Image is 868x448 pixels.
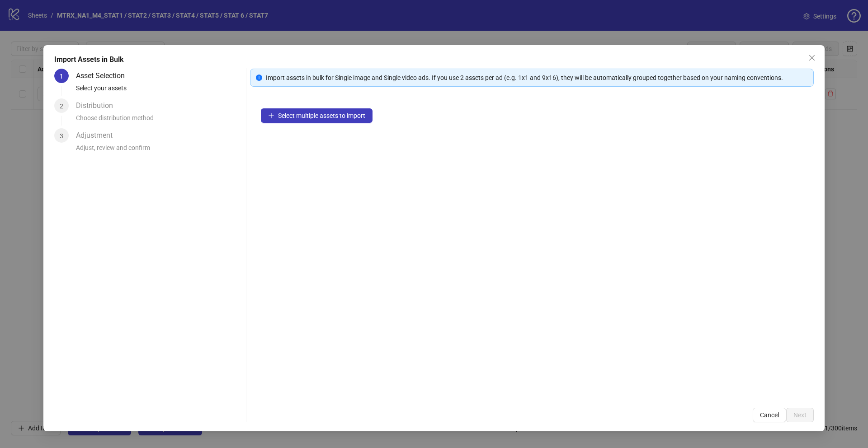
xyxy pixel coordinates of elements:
[18,95,163,110] p: How can we help?
[90,282,181,318] button: Messages
[9,121,172,178] div: Recent messageProfile image for LauraRequest for Rule Engine Feature to Schedule Ads Launch Dates...
[786,408,814,422] button: Next
[40,161,93,171] div: [PERSON_NAME]
[19,148,37,166] img: Profile image for Laura
[261,108,373,123] button: Select multiple assets to import
[76,69,132,83] div: Asset Selection
[760,411,779,419] span: Cancel
[94,161,124,171] div: • 13h ago
[156,14,172,31] div: Close
[60,73,63,80] span: 1
[753,408,786,422] button: Cancel
[54,54,814,65] div: Import Assets in Bulk
[19,129,162,139] div: Recent message
[76,83,242,98] div: Select your assets
[76,128,120,143] div: Adjustment
[35,304,55,311] span: Home
[266,73,808,83] div: Import assets in bulk for Single image and Single video ads. If you use 2 assets per ad (e.g. 1x1...
[18,64,163,95] p: Hi [PERSON_NAME] 👋
[60,132,63,140] span: 3
[808,54,816,61] span: close
[9,135,171,178] div: Profile image for LauraRequest for Rule Engine Feature to Schedule Ads Launch DatesWe need more i...
[76,143,242,158] div: Adjust, review and confirm
[256,75,262,81] span: info-circle
[40,153,125,160] span: We need more information
[76,98,120,113] div: Distribution
[268,112,274,119] span: plus
[60,103,63,110] span: 2
[278,112,365,119] span: Select multiple assets to import
[76,113,242,128] div: Choose distribution method
[805,51,819,65] button: Close
[120,304,151,311] span: Messages
[49,142,141,152] span: Request for Rule Engine Feature to Schedule Ads Launch Dates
